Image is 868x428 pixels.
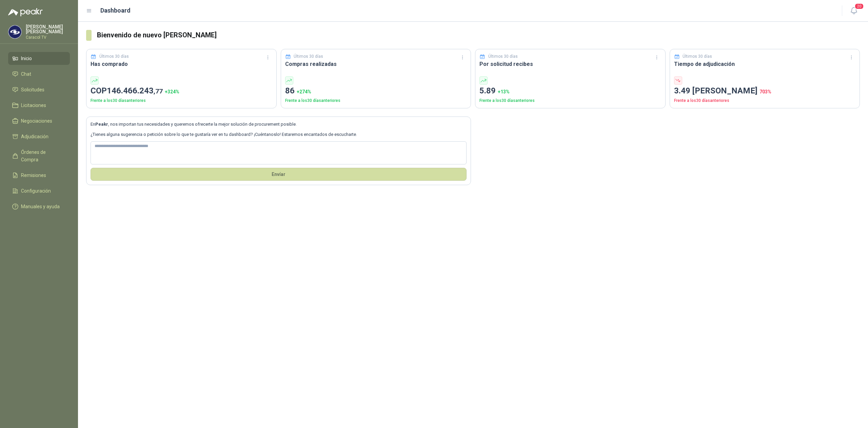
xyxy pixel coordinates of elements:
p: ¿Tienes alguna sugerencia o petición sobre lo que te gustaría ver en tu dashboard? ¡Cuéntanoslo! ... [91,131,467,138]
span: + 324 % [165,89,179,94]
p: Últimos 30 días [99,53,129,60]
p: Frente a los 30 días anteriores [285,97,467,104]
button: 20 [848,5,860,17]
p: 86 [285,85,467,97]
a: Licitaciones [8,99,70,112]
a: Solicitudes [8,83,70,96]
a: Remisiones [8,169,70,182]
a: Chat [8,68,70,81]
a: Negociaciones [8,114,70,127]
span: + 274 % [297,89,311,94]
span: Solicitudes [21,86,44,93]
button: Envíar [91,168,467,181]
p: Últimos 30 días [488,53,518,60]
p: 5.89 [479,85,661,97]
h3: Tiempo de adjudicación [674,60,856,68]
p: Frente a los 30 días anteriores [91,97,272,104]
h3: Bienvenido de nuevo [PERSON_NAME] [97,30,860,40]
span: Inicio [21,55,32,62]
p: Últimos 30 días [683,53,712,60]
h3: Has comprado [91,60,272,68]
span: 703 % [759,89,771,94]
h3: Por solicitud recibes [479,60,661,68]
a: Inicio [8,52,70,65]
h3: Compras realizadas [285,60,467,68]
span: Chat [21,70,31,78]
span: 146.466.243 [107,86,163,95]
span: Órdenes de Compra [21,148,63,163]
h1: Dashboard [100,6,131,15]
p: Frente a los 30 días anteriores [674,97,856,104]
span: Negociaciones [21,117,52,125]
p: COP [91,85,272,97]
p: Caracol TV [26,35,70,39]
img: Company Logo [8,25,21,38]
span: 20 [854,3,864,10]
a: Órdenes de Compra [8,146,70,166]
span: Remisiones [21,172,46,179]
p: En , nos importan tus necesidades y queremos ofrecerte la mejor solución de procurement posible. [91,121,467,128]
b: Peakr [95,122,108,127]
a: Adjudicación [8,130,70,143]
span: Adjudicación [21,133,48,140]
span: + 13 % [498,89,510,94]
p: 3.49 [PERSON_NAME] [674,85,856,97]
a: Configuración [8,184,70,197]
span: ,77 [154,87,163,95]
span: Licitaciones [21,102,46,109]
a: Manuales y ayuda [8,200,70,213]
p: [PERSON_NAME] [PERSON_NAME] [26,24,70,34]
span: Manuales y ayuda [21,203,60,210]
img: Logo peakr [8,8,43,16]
p: Frente a los 30 días anteriores [479,97,661,104]
span: Configuración [21,187,51,195]
p: Últimos 30 días [294,53,323,60]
